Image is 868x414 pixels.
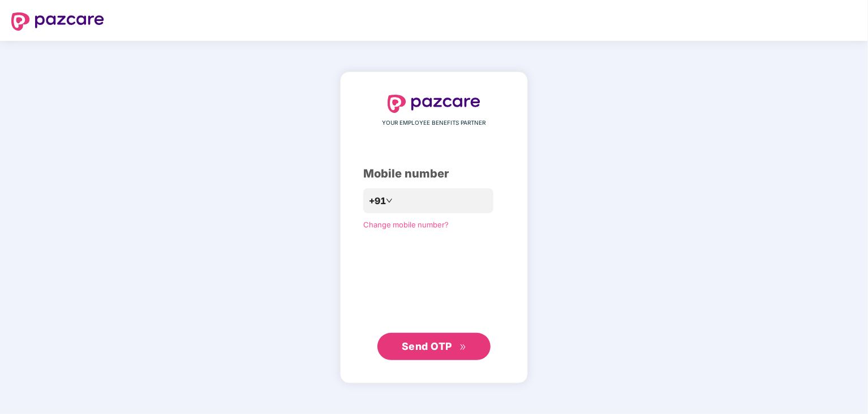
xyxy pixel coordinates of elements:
[363,220,449,229] a: Change mobile number?
[383,119,486,128] span: YOUR EMPLOYEE BENEFITS PARTNER
[363,165,505,183] div: Mobile number
[388,95,480,113] img: logo
[11,12,104,31] img: logo
[377,333,491,360] button: Send OTPdouble-right
[386,197,393,204] span: down
[402,340,452,352] span: Send OTP
[459,344,467,351] span: double-right
[369,194,386,208] span: +91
